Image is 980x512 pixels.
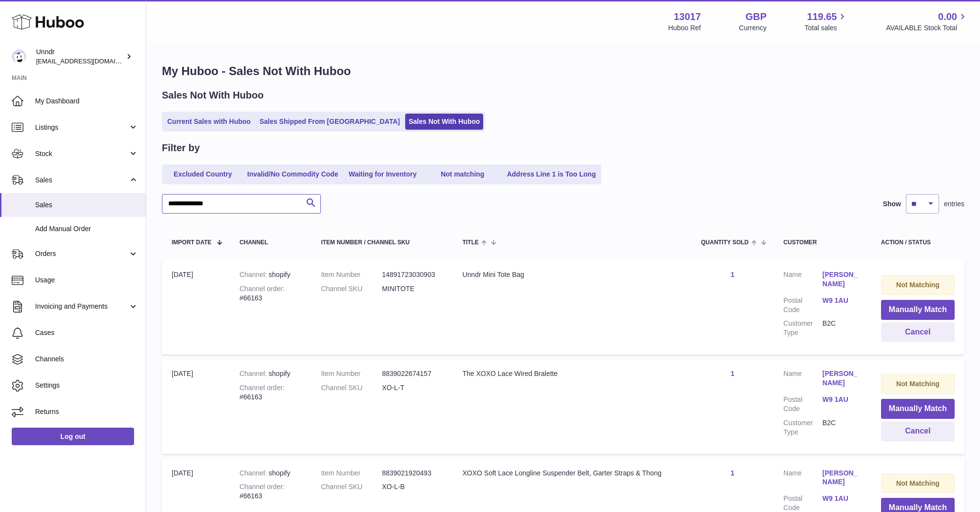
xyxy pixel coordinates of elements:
[784,319,823,337] dt: Customer Type
[239,482,301,501] div: #66163
[804,23,848,33] span: Total sales
[784,270,823,291] dt: Name
[405,114,483,130] a: Sales Not With Huboo
[244,166,342,182] a: Invalid/No Commodity Code
[938,10,957,23] span: 0.00
[823,369,862,388] a: [PERSON_NAME]
[807,10,837,23] span: 119.65
[784,296,823,315] dt: Postal Code
[896,479,940,487] strong: Not Matching
[886,23,968,33] span: AVAILABLE Stock Total
[35,328,138,337] span: Cases
[35,97,138,106] span: My Dashboard
[462,369,681,378] div: The XOXO Lace Wired Bralette
[881,322,955,342] button: Cancel
[162,89,264,102] h2: Sales Not With Huboo
[239,469,301,478] div: shopify
[35,407,138,416] span: Returns
[239,271,269,278] strong: Channel
[668,23,701,33] div: Huboo Ref
[462,270,681,279] div: Unndr Mini Tote Bag
[784,469,823,490] dt: Name
[321,469,382,478] dt: Item Number
[239,284,301,303] div: #66163
[239,370,269,377] strong: Channel
[881,399,955,419] button: Manually Match
[823,469,862,487] a: [PERSON_NAME]
[823,418,862,437] dd: B2C
[35,354,138,364] span: Channels
[896,281,940,289] strong: Not Matching
[382,369,443,378] dd: 8839022674157
[321,383,382,393] dt: Channel SKU
[823,270,862,289] a: [PERSON_NAME]
[321,482,382,492] dt: Channel SKU
[239,270,301,279] div: shopify
[164,114,254,130] a: Current Sales with Huboo
[35,224,138,234] span: Add Manual Order
[881,239,955,246] div: Action / Status
[239,384,285,392] strong: Channel order
[321,369,382,378] dt: Item Number
[784,369,823,390] dt: Name
[256,114,403,130] a: Sales Shipped From [GEOGRAPHIC_DATA]
[745,10,766,23] strong: GBP
[701,239,749,246] span: Quantity Sold
[162,63,964,79] h1: My Huboo - Sales Not With Huboo
[883,199,901,209] label: Show
[382,284,443,294] dd: MINITOTE
[886,10,968,33] a: 0.00 AVAILABLE Stock Total
[35,276,138,285] span: Usage
[382,469,443,478] dd: 8839021920493
[896,380,940,388] strong: Not Matching
[35,200,138,210] span: Sales
[382,482,443,492] dd: XO-L-B
[35,302,128,311] span: Invoicing and Payments
[162,141,200,155] h2: Filter by
[462,469,681,478] div: XOXO Soft Lace Longline Suspender Belt, Garter Straps & Thong
[35,123,128,132] span: Listings
[321,284,382,294] dt: Channel SKU
[172,239,212,246] span: Import date
[823,296,862,305] a: W9 1AU
[36,57,143,65] span: [EMAIL_ADDRESS][DOMAIN_NAME]
[35,149,128,158] span: Stock
[239,383,301,402] div: #66163
[12,428,134,445] a: Log out
[784,395,823,414] dt: Postal Code
[35,249,128,258] span: Orders
[784,418,823,437] dt: Customer Type
[823,319,862,337] dd: B2C
[164,166,242,182] a: Excluded Country
[382,270,443,279] dd: 14891723030903
[424,166,502,182] a: Not matching
[462,239,478,246] span: Title
[239,469,269,477] strong: Channel
[730,469,734,477] a: 1
[823,494,862,503] a: W9 1AU
[730,271,734,278] a: 1
[35,381,138,390] span: Settings
[239,483,285,491] strong: Channel order
[881,300,955,320] button: Manually Match
[823,395,862,404] a: W9 1AU
[344,166,422,182] a: Waiting for Inventory
[36,47,124,66] div: Unndr
[321,270,382,279] dt: Item Number
[504,166,600,182] a: Address Line 1 is Too Long
[35,176,128,185] span: Sales
[239,285,285,293] strong: Channel order
[12,49,26,64] img: sofiapanwar@gmail.com
[784,239,862,246] div: Customer
[739,23,767,33] div: Currency
[321,239,443,246] div: Item Number / Channel SKU
[674,10,701,23] strong: 13017
[162,260,230,354] td: [DATE]
[239,239,301,246] div: Channel
[239,369,301,378] div: shopify
[382,383,443,393] dd: XO-L-T
[944,199,964,209] span: entries
[881,421,955,441] button: Cancel
[162,359,230,453] td: [DATE]
[804,10,848,33] a: 119.65 Total sales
